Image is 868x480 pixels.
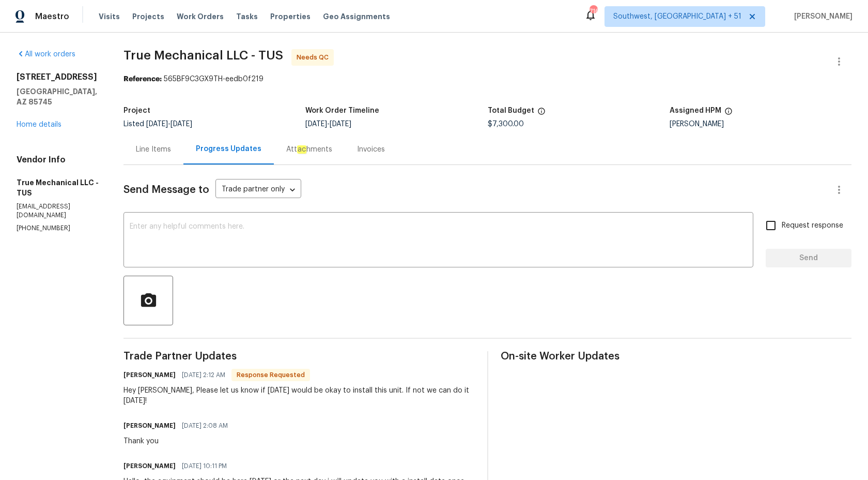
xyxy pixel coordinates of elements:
a: Home details [17,121,61,128]
h4: Vendor Info [17,155,99,165]
div: Progress Updates [196,144,261,154]
span: - [305,121,351,128]
b: Reference: [123,76,162,83]
p: [EMAIL_ADDRESS][DOMAIN_NAME] [17,202,99,220]
a: All work orders [17,51,75,58]
h5: Project [123,107,150,114]
span: Properties [270,11,311,22]
div: Line Items [136,144,171,155]
div: Hey [PERSON_NAME], Please let us know if [DATE] would be okay to install this unit. If not we can... [123,385,474,406]
h5: [GEOGRAPHIC_DATA], AZ 85745 [17,86,99,107]
span: Trade Partner Updates [123,351,474,362]
div: 565BF9C3GX9TH-eedb0f219 [123,74,851,84]
span: [DATE] [330,121,351,128]
span: Send Message to [123,185,209,195]
div: Thank you [123,436,234,446]
span: The total cost of line items that have been proposed by Opendoor. This sum includes line items th... [537,107,546,121]
h5: Total Budget [488,107,534,114]
em: ac [297,145,306,154]
span: - [146,121,192,128]
h5: True Mechanical LLC - TUS [17,177,99,198]
span: True Mechanical LLC - TUS [123,49,283,62]
div: 716 [590,6,597,17]
span: Response Requested [233,370,309,380]
span: Request response [782,220,843,231]
span: [PERSON_NAME] [790,11,853,22]
span: [DATE] 10:11 PM [182,461,227,471]
div: Trade partner only [215,182,301,199]
span: Geo Assignments [323,11,390,22]
span: Maestro [35,11,69,22]
span: On-site Worker Updates [501,351,851,362]
span: Tasks [236,13,258,20]
p: [PHONE_NUMBER] [17,224,99,233]
span: [DATE] [171,121,192,128]
span: Work Orders [177,11,224,22]
span: Southwest, [GEOGRAPHIC_DATA] + 51 [613,11,741,22]
span: Listed [123,121,192,128]
h2: [STREET_ADDRESS] [17,72,99,82]
div: Att hments [286,144,332,155]
span: [DATE] [146,121,168,128]
span: Needs QC [297,52,333,63]
div: Invoices [357,144,385,155]
h6: [PERSON_NAME] [123,461,176,471]
h5: Work Order Timeline [305,107,379,114]
span: [DATE] [305,121,327,128]
span: [DATE] 2:12 AM [182,370,225,380]
span: Projects [132,11,164,22]
span: $7,300.00 [488,121,524,128]
span: The hpm assigned to this work order. [724,107,733,121]
h6: [PERSON_NAME] [123,370,176,380]
span: Visits [99,11,120,22]
span: [DATE] 2:08 AM [182,421,228,431]
h6: [PERSON_NAME] [123,421,176,431]
h5: Assigned HPM [670,107,721,114]
div: [PERSON_NAME] [670,121,851,128]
